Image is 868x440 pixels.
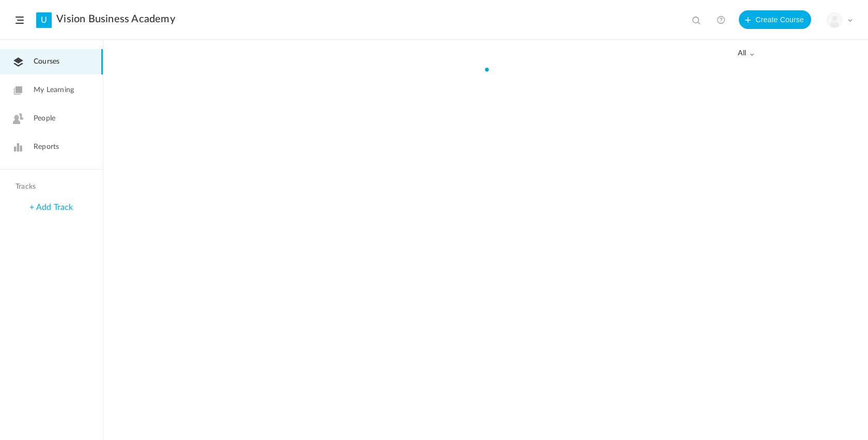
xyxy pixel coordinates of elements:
[739,10,811,29] button: Create Course
[34,142,59,153] span: Reports
[56,13,175,25] a: Vision Business Academy
[36,12,52,28] a: U
[34,56,59,67] span: Courses
[827,13,842,27] img: user-image.png
[29,203,73,211] a: + Add Track
[34,85,74,96] span: My Learning
[16,183,85,191] h4: Tracks
[738,49,754,58] span: all
[34,113,55,124] span: People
